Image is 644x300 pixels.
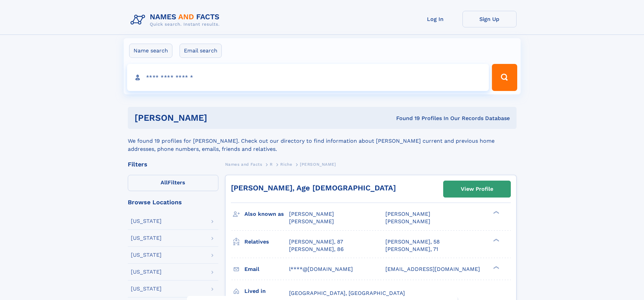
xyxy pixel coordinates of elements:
input: search input [127,64,489,91]
span: [PERSON_NAME] [289,211,334,217]
div: ❯ [492,238,500,242]
div: [US_STATE] [131,218,162,224]
img: Logo Names and Facts [128,11,225,29]
label: Filters [128,175,218,191]
div: Browse Locations [128,199,218,205]
a: View Profile [444,181,510,197]
div: ❯ [492,265,500,270]
h1: [PERSON_NAME] [135,114,302,122]
span: Riche [280,162,292,167]
a: [PERSON_NAME], 86 [289,246,344,253]
a: [PERSON_NAME], 58 [385,238,440,246]
div: [US_STATE] [131,286,162,292]
span: [PERSON_NAME] [300,162,336,167]
span: [GEOGRAPHIC_DATA], [GEOGRAPHIC_DATA] [289,290,405,296]
div: View Profile [461,181,493,197]
span: [EMAIL_ADDRESS][DOMAIN_NAME] [385,266,480,272]
span: R [270,162,273,167]
h3: Email [244,263,289,275]
a: [PERSON_NAME], 87 [289,238,343,246]
span: All [161,179,168,186]
a: [PERSON_NAME], Age [DEMOGRAPHIC_DATA] [231,184,396,192]
div: [US_STATE] [131,235,162,241]
a: R [270,160,273,168]
span: [PERSON_NAME] [385,211,430,217]
h3: Also known as [244,208,289,220]
label: Email search [180,44,222,58]
span: [PERSON_NAME] [385,218,430,225]
h3: Lived in [244,285,289,297]
div: Found 19 Profiles In Our Records Database [302,115,510,122]
div: Filters [128,161,218,167]
a: Log In [408,11,462,27]
a: Sign Up [462,11,517,27]
a: [PERSON_NAME], 71 [385,246,438,253]
div: [US_STATE] [131,252,162,258]
a: Riche [280,160,292,168]
div: [US_STATE] [131,269,162,275]
div: ❯ [492,210,500,215]
div: We found 19 profiles for [PERSON_NAME]. Check out our directory to find information about [PERSON... [128,129,517,153]
label: Name search [129,44,172,58]
span: [PERSON_NAME] [289,218,334,225]
h3: Relatives [244,236,289,248]
button: Search Button [492,64,517,91]
a: Names and Facts [225,160,262,168]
